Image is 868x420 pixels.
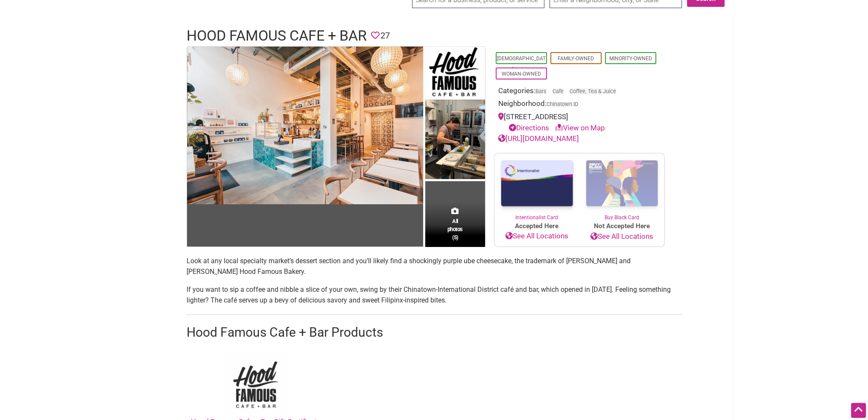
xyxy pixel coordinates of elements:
span: All photos (5) [447,217,463,241]
h1: Hood Famous Cafe + Bar [187,26,367,46]
span: Not Accepted Here [579,221,664,231]
div: [STREET_ADDRESS] [498,112,660,133]
img: Intentionalist Card [494,153,579,214]
span: Chinatown ID [547,102,578,107]
a: See All Locations [494,231,579,242]
a: [URL][DOMAIN_NAME] [498,134,579,143]
a: Family-Owned [558,56,594,62]
a: View on Map [555,123,605,132]
a: Bars [535,88,547,94]
h2: Hood Famous Cafe + Bar Products [187,323,682,341]
p: Look at any local specialty market’s dessert section and you’ll likely find a shockingly purple u... [187,256,682,277]
span: Accepted Here [494,221,579,231]
a: Buy Black Card [579,153,664,222]
div: Scroll Back to Top [851,403,866,418]
a: See All Locations [579,231,664,242]
a: [DEMOGRAPHIC_DATA]-Owned [497,56,546,73]
div: Neighborhood: [498,98,660,112]
p: If you want to sip a coffee and nibble a slice of your own, swing by their Chinatown-Internationa... [187,284,682,306]
a: Intentionalist Card [494,153,579,221]
a: Woman-Owned [502,71,541,77]
span: 27 [380,29,390,42]
div: Categories: [498,85,660,99]
a: Minority-Owned [609,56,652,62]
img: Hood Famous Cafe Bar [425,47,485,100]
a: Directions [509,123,549,132]
a: Coffee, Tea & Juice [570,88,616,94]
img: Buy Black Card [579,153,664,214]
a: Cafe [552,88,564,94]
